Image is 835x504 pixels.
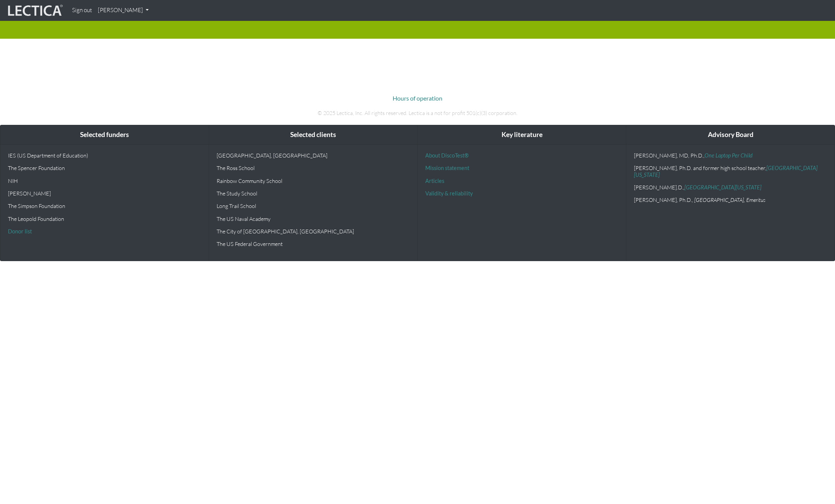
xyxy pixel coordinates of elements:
[217,178,410,184] p: Rainbow Community School
[8,203,201,209] p: The Simpson Foundation
[95,3,152,18] a: [PERSON_NAME]
[684,184,761,191] a: [GEOGRAPHIC_DATA][US_STATE]
[217,165,410,171] p: The Ross School
[634,165,827,178] p: [PERSON_NAME], Ph.D. and former high school teacher,
[425,152,469,159] a: About DiscoTest®
[0,125,209,145] div: Selected funders
[418,125,626,145] div: Key literature
[217,203,410,209] p: Long Trail School
[634,197,827,203] p: [PERSON_NAME], Ph.D.
[626,125,835,145] div: Advisory Board
[217,152,410,159] p: [GEOGRAPHIC_DATA], [GEOGRAPHIC_DATA]
[217,190,410,197] p: The Study School
[209,125,417,145] div: Selected clients
[207,109,628,117] p: © 2025 Lectica, Inc. All rights reserved. Lectica is a not for profit 501(c)(3) corporation.
[217,241,410,247] p: The US Federal Government
[8,190,201,197] p: [PERSON_NAME]
[217,228,410,235] p: The City of [GEOGRAPHIC_DATA], [GEOGRAPHIC_DATA]
[8,165,201,171] p: The Spencer Foundation
[634,152,827,159] p: [PERSON_NAME], MD, Ph.D.,
[634,165,818,178] a: [GEOGRAPHIC_DATA][US_STATE]
[425,190,473,197] a: Validity & reliability
[704,152,753,159] a: One Laptop Per Child
[6,3,63,18] img: lecticalive
[8,216,201,222] p: The Leopold Foundation
[8,178,201,184] p: NIH
[692,197,766,203] em: , [GEOGRAPHIC_DATA], Emeritus
[217,216,410,222] p: The US Naval Academy
[8,152,201,159] p: IES (US Department of Education)
[69,3,95,18] a: Sign out
[8,228,32,235] a: Donor list
[425,165,469,171] a: Mission statement
[393,94,442,102] a: Hours of operation
[634,184,827,191] p: [PERSON_NAME].D.,
[425,178,444,184] a: Articles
